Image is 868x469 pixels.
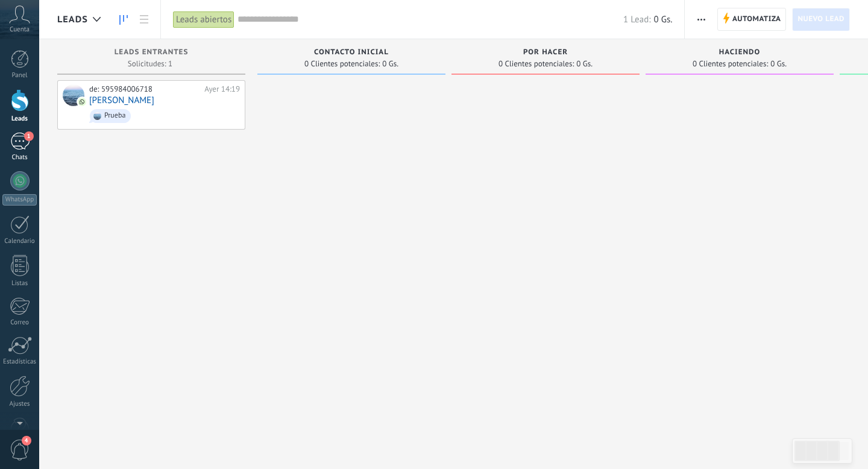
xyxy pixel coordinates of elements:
[2,238,37,245] div: Calendario
[523,48,568,57] span: por hacer
[24,131,34,141] span: 1
[498,60,574,68] span: 0 Clientes potenciales:
[717,8,786,31] a: Automatiza
[693,60,768,68] span: 0 Clientes potenciales:
[652,48,828,58] div: haciendo
[732,8,781,30] span: Automatiza
[719,48,760,57] span: haciendo
[263,48,439,58] div: Contacto inicial
[304,60,380,68] span: 0 Clientes potenciales:
[63,84,84,106] div: Otto Steffen
[89,95,154,105] a: [PERSON_NAME]
[2,400,37,408] div: Ajustes
[204,84,240,94] div: Ayer 14:19
[10,26,30,34] span: Cuenta
[173,11,234,28] div: Leads abiertos
[57,14,88,25] span: Leads
[792,8,850,31] a: Nuevo lead
[770,60,787,68] span: 0 Gs.
[314,48,389,57] span: Contacto inicial
[2,319,37,327] div: Correo
[2,194,37,206] div: WhatsApp
[63,48,239,58] div: Leads Entrantes
[382,60,398,68] span: 0 Gs.
[623,14,650,25] span: 1 Lead:
[2,115,37,123] div: Leads
[115,48,189,57] span: Leads Entrantes
[458,48,634,58] div: por hacer
[78,98,86,106] img: com.amocrm.amocrmwa.svg
[104,112,125,120] div: Prueba
[797,8,844,30] span: Nuevo lead
[22,436,31,445] span: 4
[2,358,37,366] div: Estadísticas
[2,280,37,288] div: Listas
[89,84,200,94] div: de: 595984006718
[2,154,37,162] div: Chats
[2,72,37,80] div: Panel
[576,60,593,68] span: 0 Gs.
[654,14,673,25] span: 0 Gs.
[128,60,172,68] span: Solicitudes: 1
